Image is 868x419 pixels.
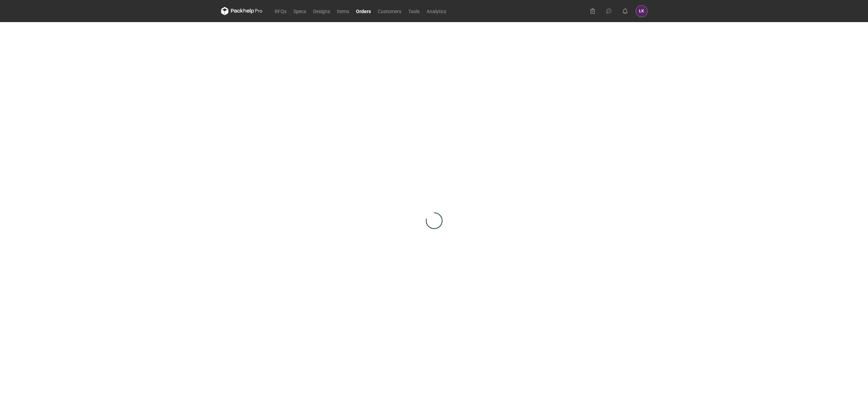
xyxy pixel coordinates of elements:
[290,7,310,15] a: Specs
[353,7,374,15] a: Orders
[405,7,423,15] a: Tools
[423,7,450,15] a: Analytics
[636,6,647,17] div: Łukasz Kowalski
[271,7,290,15] a: RFQs
[636,6,647,17] button: ŁK
[221,7,263,15] svg: Packhelp Pro
[374,7,405,15] a: Customers
[310,7,334,15] a: Designs
[334,7,353,15] a: Items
